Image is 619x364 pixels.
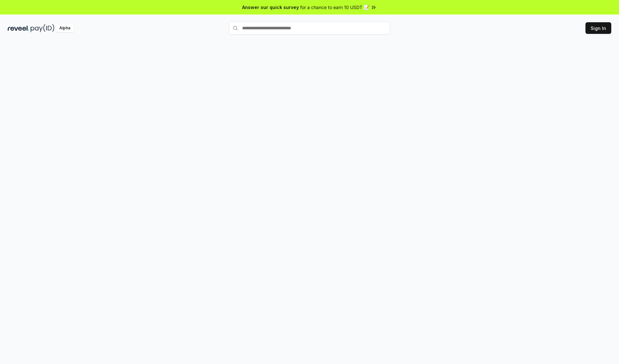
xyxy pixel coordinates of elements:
img: reveel_dark [8,24,29,32]
button: Sign In [585,22,611,34]
div: Alpha [56,24,74,32]
span: Answer our quick survey [242,4,299,11]
img: pay_id [31,24,54,32]
span: for a chance to earn 10 USDT 📝 [300,4,369,11]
